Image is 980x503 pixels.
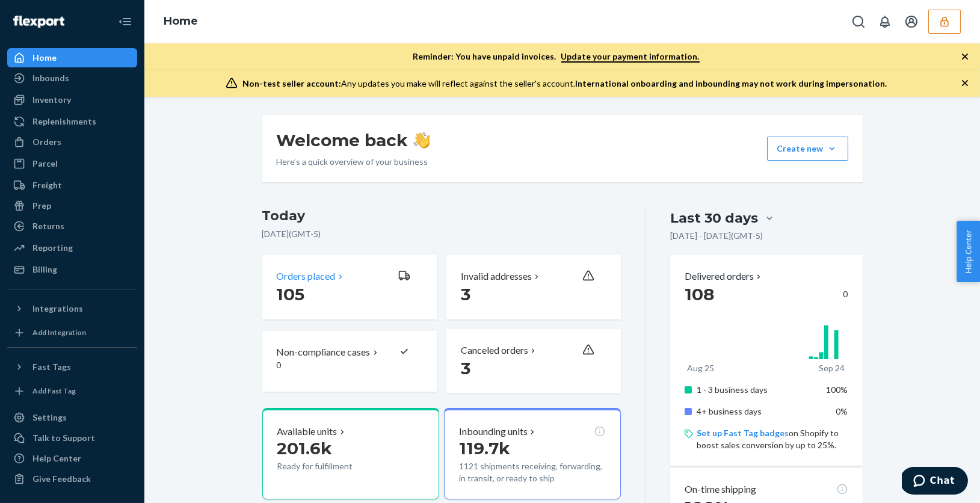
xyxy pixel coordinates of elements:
[32,220,64,232] div: Returns
[277,345,371,359] p: Non-compliance cases
[154,4,208,39] ol: breadcrumbs
[32,432,95,444] div: Talk to Support
[446,329,621,393] button: Canceled orders 3
[32,327,86,338] div: Add Integration
[819,362,845,374] p: Sep 24
[7,154,137,173] a: Parcel
[262,206,621,226] h3: Today
[32,200,51,212] div: Prep
[7,48,137,67] a: Home
[7,323,137,342] a: Add Integration
[902,467,968,497] iframe: Opens a widget where you can chat to one of our agents
[687,362,714,374] p: Aug 25
[277,425,337,439] p: Available units
[32,264,57,276] div: Billing
[7,90,137,110] a: Inventory
[113,10,137,34] button: Close Navigation
[685,283,848,305] div: 0
[32,361,71,373] div: Fast Tags
[262,408,439,499] button: Available units201.6kReady for fulfillment
[461,270,532,283] p: Invalid addresses
[277,438,333,458] span: 201.6k
[413,132,430,149] img: hand-wave emoji
[32,386,76,396] div: Add Fast Tag
[32,452,81,464] div: Help Center
[836,406,848,416] span: 0%
[32,473,91,485] div: Give Feedback
[957,221,980,282] button: Help Center
[277,270,336,283] p: Orders placed
[7,238,137,258] a: Reporting
[242,78,341,88] span: Non-test seller account:
[685,270,763,283] button: Delivered orders
[459,460,606,484] p: 1121 shipments receiving, forwarding, in transit, or ready to ship
[7,217,137,236] a: Returns
[242,78,887,90] div: Any updates you make will reflect against the seller's account.
[446,255,621,319] button: Invalid addresses 3
[873,10,897,34] button: Open notifications
[262,228,621,240] p: [DATE] ( GMT-5 )
[575,78,887,88] span: International onboarding and inbounding may not work during impersonation.
[7,132,137,152] a: Orders
[277,460,389,472] p: Ready for fulfillment
[32,72,69,84] div: Inbounds
[7,69,137,88] a: Inbounds
[7,357,137,377] button: Fast Tags
[32,136,61,148] div: Orders
[846,10,871,34] button: Open Search Box
[7,260,137,279] a: Billing
[899,10,923,34] button: Open account menu
[413,51,700,63] p: Reminder: You have unpaid invoices.
[561,51,700,63] a: Update your payment information.
[262,255,437,319] button: Orders placed 105
[32,412,67,424] div: Settings
[7,381,137,401] a: Add Fast Tag
[7,176,137,195] a: Freight
[461,344,528,357] p: Canceled orders
[164,14,198,28] a: Home
[7,469,137,489] button: Give Feedback
[7,196,137,215] a: Prep
[444,408,621,499] button: Inbounding units119.7k1121 shipments receiving, forwarding, in transit, or ready to ship
[32,52,57,64] div: Home
[697,427,848,451] p: on Shopify to boost sales conversion by up to 25%.
[7,449,137,468] a: Help Center
[670,230,763,242] p: [DATE] - [DATE] ( GMT-5 )
[32,158,58,170] div: Parcel
[32,116,96,128] div: Replenishments
[277,284,305,304] span: 105
[7,428,137,448] button: Talk to Support
[7,112,137,131] a: Replenishments
[277,129,430,151] h1: Welcome back
[32,94,71,106] div: Inventory
[13,16,64,28] img: Flexport logo
[262,329,437,393] button: Non-compliance cases 0
[277,156,430,168] p: Here’s a quick overview of your business
[685,483,756,496] p: On-time shipping
[461,358,470,378] span: 3
[697,384,815,396] p: 1 - 3 business days
[459,438,510,458] span: 119.7k
[697,406,815,418] p: 4+ business days
[7,408,137,427] a: Settings
[767,137,848,161] button: Create new
[32,303,83,315] div: Integrations
[32,242,73,254] div: Reporting
[697,428,789,438] a: Set up Fast Tag badges
[827,384,848,395] span: 100%
[277,360,282,370] span: 0
[461,284,470,304] span: 3
[685,284,714,304] span: 108
[32,179,62,191] div: Freight
[7,299,137,318] button: Integrations
[459,425,528,439] p: Inbounding units
[670,209,758,227] div: Last 30 days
